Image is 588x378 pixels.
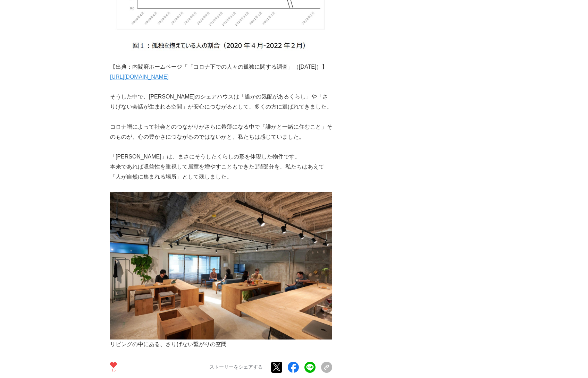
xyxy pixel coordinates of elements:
img: thumbnail_b650e160-8ed9-11f0-bc67-130bdcbacaaa.jpg [110,192,332,340]
p: コロナ禍によって社会とのつながりがさらに希薄になる中で「誰かと一緒に住むこと」そのものが、心の豊かさにつながるのではないかと、私たちは感じていました。 [110,122,332,142]
p: リビングの中にある、さりげない繋がりの空間 [110,340,332,350]
p: 【出典：内閣府ホームページ「「コロナ下での人々の孤独に関する調査」（[DATE]）】 [110,62,332,72]
p: 「[PERSON_NAME]」は、まさにそうしたくらしの形を体現した物件です。 [110,152,332,162]
p: ストーリーをシェアする [209,364,263,370]
p: そうした中で、[PERSON_NAME]のシェアハウスは「誰かの気配があるくらし」や「さりげない会話が生まれる空間」が安心につながるとして、多くの方に選ばれてきました。 [110,92,332,112]
a: [URL][DOMAIN_NAME] [110,74,169,80]
p: 15 [110,369,117,372]
p: 本来であれば収益性を重視して居室を増やすこともできた1階部分を、私たちはあえて「人が自然に集まれる場所」として残しました。 [110,162,332,182]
